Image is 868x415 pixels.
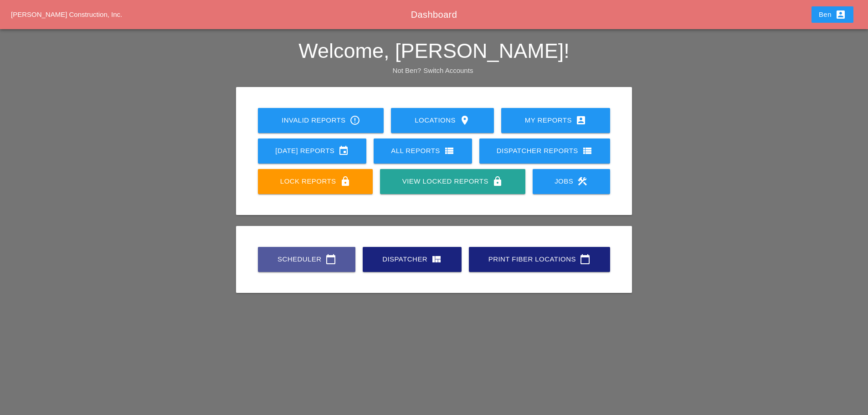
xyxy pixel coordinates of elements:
[479,138,610,164] a: Dispatcher Reports
[533,169,610,194] a: Jobs
[444,145,455,156] i: view_list
[406,115,479,126] div: Locations
[258,138,366,164] a: [DATE] Reports
[11,10,122,18] a: [PERSON_NAME] Construction, Inc.
[812,6,853,23] button: Ben
[575,115,586,126] i: account_box
[459,115,470,126] i: location_on
[338,145,349,156] i: event
[272,254,341,265] div: Scheduler
[411,10,457,20] span: Dashboard
[340,176,351,187] i: lock
[391,108,493,133] a: Locations
[380,169,525,194] a: View Locked Reports
[272,176,358,187] div: Lock Reports
[547,176,596,187] div: Jobs
[258,108,384,133] a: Invalid Reports
[580,254,591,265] i: calendar_today
[423,67,473,74] a: Switch Accounts
[374,138,472,164] a: All Reports
[393,67,421,74] span: Not Ben?
[272,145,352,156] div: [DATE] Reports
[258,169,373,194] a: Lock Reports
[577,176,588,187] i: construction
[325,254,336,265] i: calendar_today
[377,254,447,265] div: Dispatcher
[395,176,510,187] div: View Locked Reports
[492,176,503,187] i: lock
[349,115,360,126] i: error_outline
[258,247,355,272] a: Scheduler
[272,115,369,126] div: Invalid Reports
[501,108,610,133] a: My Reports
[494,145,596,156] div: Dispatcher Reports
[582,145,593,156] i: view_list
[363,247,462,272] a: Dispatcher
[835,9,846,20] i: account_box
[819,9,846,20] div: Ben
[483,254,596,265] div: Print Fiber Locations
[431,254,442,265] i: view_quilt
[516,115,596,126] div: My Reports
[388,145,457,156] div: All Reports
[469,247,610,272] a: Print Fiber Locations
